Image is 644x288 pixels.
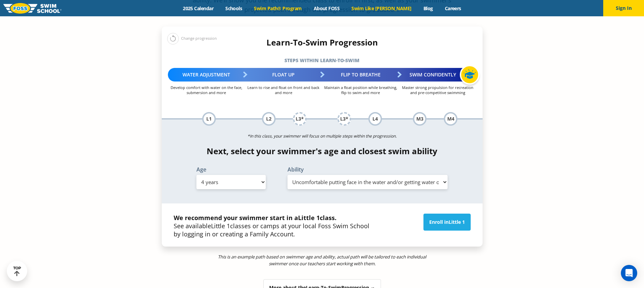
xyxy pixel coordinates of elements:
[322,85,399,95] p: Maintain a float position while breathing, flip to swim and more
[3,3,62,14] img: FOSS Swim School Logo
[308,5,346,12] a: About FOSS
[417,5,439,12] a: Blog
[220,5,248,12] a: Schools
[162,146,483,156] h4: Next, select your swimmer's age and closest swim ability
[174,214,369,238] p: See available classes or camps at your local Foss Swim School by logging in or creating a Family ...
[167,33,217,44] div: Change progression
[399,68,476,82] div: Swim Confidently
[162,38,483,47] h4: Learn-To-Swim Progression
[216,253,428,267] p: This is an example path based on swimmer age and ability, actual path will be tailored to each in...
[298,214,320,222] span: Little 1
[621,265,637,281] div: Open Intercom Messenger
[413,112,427,126] div: M3
[444,112,457,126] div: M4
[399,85,476,95] p: Master strong propulsion for recreation and pre-competitive swimming
[248,5,308,12] a: Swim Path® Program
[13,266,21,276] div: TOP
[346,5,418,12] a: Swim Like [PERSON_NAME]
[162,131,483,141] p: *In this class, your swimmer will focus on multiple steps within the progression.
[177,5,220,12] a: 2025 Calendar
[168,85,245,95] p: Develop comfort with water on the face, submersion and more
[168,68,245,82] div: Water Adjustment
[196,167,266,172] label: Age
[322,68,399,82] div: Flip to Breathe
[262,112,276,126] div: L2
[288,167,448,172] label: Ability
[439,5,467,12] a: Careers
[449,219,465,225] span: Little 1
[202,112,216,126] div: L1
[245,68,322,82] div: Float Up
[162,56,483,65] h5: Steps within Learn-to-Swim
[174,214,336,222] strong: We recommend your swimmer start in a class.
[368,112,382,126] div: L4
[245,85,322,95] p: Learn to rise and float on front and back and more
[423,214,471,231] a: Enroll inLittle 1
[211,222,230,230] span: Little 1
